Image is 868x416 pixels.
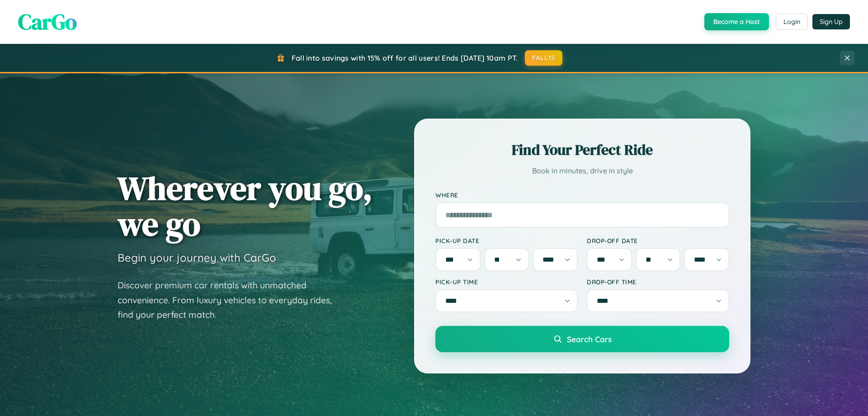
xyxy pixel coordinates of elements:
span: CarGo [18,7,77,37]
button: Become a Host [704,13,769,30]
span: Fall into savings with 15% off for all users! Ends [DATE] 10am PT. [292,53,518,62]
label: Pick-up Date [435,237,578,244]
label: Pick-up Time [435,278,578,286]
h2: Find Your Perfect Ride [435,140,729,160]
p: Discover premium car rentals with unmatched convenience. From luxury vehicles to everyday rides, ... [118,278,344,322]
label: Where [435,191,729,199]
button: Login [776,14,808,30]
button: FALL15 [525,50,563,66]
h1: Wherever you go, we go [118,170,373,242]
label: Drop-off Time [587,278,729,286]
p: Book in minutes, drive in style [435,164,729,177]
h3: Begin your journey with CarGo [118,251,276,264]
button: Sign Up [812,14,850,29]
label: Drop-off Date [587,237,729,244]
button: Search Cars [435,326,729,352]
span: Search Cars [567,334,612,344]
